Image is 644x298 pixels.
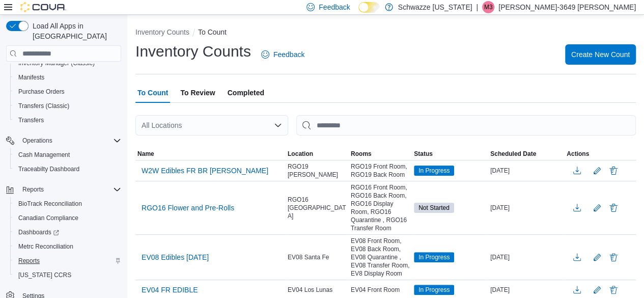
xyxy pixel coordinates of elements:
span: EV04 FR EDIBLE [142,285,198,295]
a: Feedback [257,44,309,65]
button: Traceabilty Dashboard [10,162,125,176]
div: [DATE] [488,165,565,177]
span: Canadian Compliance [18,214,78,222]
button: Delete [607,251,620,263]
span: Location [288,150,313,158]
span: RGO16 Flower and Pre-Rolls [142,203,234,213]
a: Cash Management [14,149,74,161]
button: Edit count details [591,163,603,178]
button: Location [286,148,349,160]
span: Load All Apps in [GEOGRAPHIC_DATA] [29,21,121,41]
a: [US_STATE] CCRS [14,269,75,281]
span: Metrc Reconciliation [14,240,121,253]
span: Reports [14,255,121,267]
p: Schwazze [US_STATE] [398,1,472,13]
a: Manifests [14,71,48,84]
button: Manifests [10,70,125,85]
a: Purchase Orders [14,86,69,98]
button: Reports [2,182,125,197]
button: Rooms [349,148,412,160]
span: Traceabilty Dashboard [14,163,121,175]
a: Canadian Compliance [14,212,82,224]
span: Reports [18,257,40,265]
span: To Count [137,83,168,103]
button: Reports [18,183,48,196]
span: EV04 Los Lunas [288,286,332,294]
span: Cash Management [14,149,121,161]
span: Dashboards [14,226,121,238]
button: Transfers (Classic) [10,99,125,113]
span: Transfers (Classic) [14,100,121,112]
p: [PERSON_NAME]-3649 [PERSON_NAME] [498,1,636,13]
button: Scheduled Date [488,148,565,160]
button: Operations [2,133,125,148]
img: Cova [20,2,66,12]
button: Metrc Reconciliation [10,239,125,254]
span: RGO19 [PERSON_NAME] [288,162,347,179]
nav: An example of EuiBreadcrumbs [135,27,636,39]
span: Transfers [14,114,121,126]
span: Metrc Reconciliation [18,242,73,251]
button: W2W Edibles FR BR [PERSON_NAME] [137,163,272,178]
span: Transfers [18,116,44,124]
span: Manifests [14,71,121,84]
a: Metrc Reconciliation [14,240,77,253]
button: [US_STATE] CCRS [10,268,125,282]
button: Edit count details [591,250,603,265]
button: Canadian Compliance [10,211,125,225]
button: Delete [607,202,620,214]
input: Dark Mode [358,2,380,13]
span: BioTrack Reconciliation [18,200,82,208]
span: In Progress [414,285,454,295]
span: EV08 Edibles [DATE] [142,252,209,262]
div: RGO19 Front Room, RGO19 Back Room [349,160,412,181]
span: Dashboards [18,228,59,236]
span: Reports [22,185,44,194]
span: M3 [484,1,493,13]
span: Operations [18,134,121,147]
span: Actions [567,150,589,158]
span: Name [137,150,154,158]
span: In Progress [418,253,450,262]
span: Reports [18,183,121,196]
span: Not Started [418,203,450,212]
button: EV08 Edibles [DATE] [137,250,213,265]
span: Rooms [351,150,372,158]
div: [DATE] [488,202,565,214]
span: Operations [22,137,52,145]
a: Dashboards [10,225,125,239]
button: Name [135,148,286,160]
button: Purchase Orders [10,85,125,99]
span: In Progress [414,166,454,176]
span: RGO16 [GEOGRAPHIC_DATA] [288,196,347,220]
span: Status [414,150,433,158]
span: In Progress [418,285,450,294]
span: In Progress [418,166,450,175]
input: This is a search bar. After typing your query, hit enter to filter the results lower in the page. [296,115,636,136]
a: BioTrack Reconciliation [14,198,86,210]
button: Edit count details [591,200,603,215]
span: Completed [228,83,264,103]
h1: Inventory Counts [135,41,251,62]
span: Traceabilty Dashboard [18,165,79,173]
a: Transfers [14,114,48,126]
button: Transfers [10,113,125,127]
span: Scheduled Date [490,150,536,158]
button: Cash Management [10,148,125,162]
span: BioTrack Reconciliation [14,198,121,210]
span: Cash Management [18,151,70,159]
button: EV04 FR EDIBLE [137,282,202,297]
p: | [476,1,478,13]
button: Edit count details [591,282,603,297]
span: W2W Edibles FR BR [PERSON_NAME] [142,166,268,176]
a: Dashboards [14,226,63,238]
span: Not Started [414,203,454,213]
button: RGO16 Flower and Pre-Rolls [137,200,238,215]
span: To Review [180,83,215,103]
span: EV08 Santa Fe [288,253,329,261]
span: Washington CCRS [14,269,121,281]
span: Create New Count [571,49,630,60]
span: Purchase Orders [14,86,121,98]
button: Delete [607,165,620,177]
